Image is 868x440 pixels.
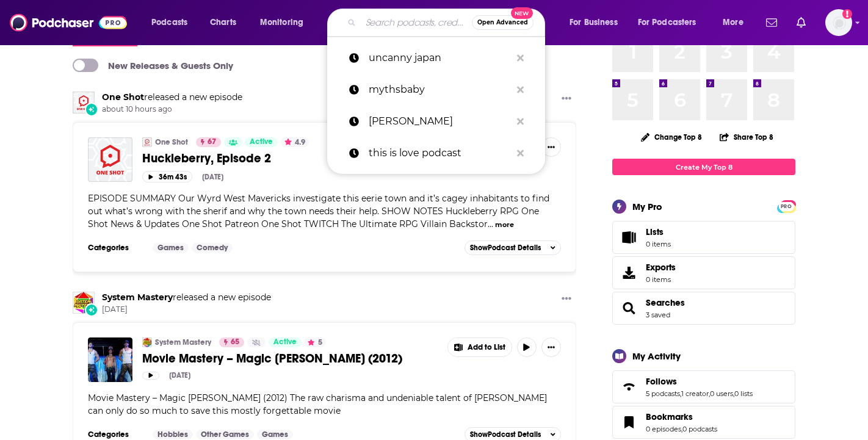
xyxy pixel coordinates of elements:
[470,430,541,439] span: Show Podcast Details
[153,430,193,439] a: Hobbies
[638,14,696,31] span: For Podcasters
[196,430,254,439] a: Other Games
[646,226,671,237] span: Lists
[142,351,402,366] span: Movie Mastery – Magic [PERSON_NAME] (2012)
[734,389,753,398] a: 0 lists
[361,13,472,32] input: Search podcasts, credits, & more...
[646,262,676,273] span: Exports
[142,151,439,166] a: Huckleberry, Episode 2
[88,193,549,229] span: EPISODE SUMMARY Our Wyrd West Mavericks investigate this eerie town and it’s cagey inhabitants to...
[646,411,693,422] span: Bookmarks
[196,137,221,147] a: 67
[714,13,759,32] button: open menu
[88,243,143,253] h3: Categories
[73,59,233,72] a: New Releases & Guests Only
[557,292,576,307] button: Show More Button
[646,226,664,237] span: Lists
[630,13,714,32] button: open menu
[646,376,753,387] a: Follows
[153,243,189,253] a: Games
[617,229,641,246] span: Lists
[327,42,545,74] a: uncanny japan
[468,343,505,352] span: Add to List
[192,243,233,253] a: Comedy
[495,220,514,230] button: more
[142,337,152,347] img: System Mastery
[612,406,795,439] span: Bookmarks
[219,337,244,347] a: 65
[269,337,302,347] a: Active
[369,137,511,169] p: this is love podcast
[792,12,811,33] a: Show notifications dropdown
[88,137,132,182] img: Huckleberry, Episode 2
[142,171,192,182] button: 36m 43s
[470,243,541,252] span: Show Podcast Details
[250,136,273,148] span: Active
[257,430,293,439] a: Games
[842,9,852,19] svg: Add a profile image
[143,13,203,32] button: open menu
[273,336,297,348] span: Active
[208,136,216,148] span: 67
[681,425,682,433] span: ,
[612,221,795,254] a: Lists
[88,337,132,382] img: Movie Mastery – Magic Mike (2012)
[142,351,439,366] a: Movie Mastery – Magic [PERSON_NAME] (2012)
[541,137,561,157] button: Show More Button
[85,103,98,116] div: New Episode
[169,371,190,380] div: [DATE]
[825,9,852,36] span: Logged in as RebeccaThomas9000
[304,337,326,347] button: 5
[733,389,734,398] span: ,
[511,7,533,19] span: New
[85,303,98,317] div: New Episode
[634,129,709,145] button: Change Top 8
[646,425,681,433] a: 0 episodes
[102,92,144,103] a: One Shot
[73,92,95,114] a: One Shot
[612,370,795,403] span: Follows
[231,336,239,348] span: 65
[488,218,493,229] span: ...
[210,14,236,31] span: Charts
[570,14,618,31] span: For Business
[88,392,547,416] span: Movie Mastery – Magic [PERSON_NAME] (2012) The raw charisma and undeniable talent of [PERSON_NAME...
[327,106,545,137] a: [PERSON_NAME]
[561,13,633,32] button: open menu
[472,15,533,30] button: Open AdvancedNew
[251,13,319,32] button: open menu
[327,74,545,106] a: mythsbaby
[102,92,242,103] h3: released a new episode
[646,411,717,422] a: Bookmarks
[142,137,152,147] img: One Shot
[646,240,671,248] span: 0 items
[327,137,545,169] a: this is love podcast
[102,292,173,303] a: System Mastery
[142,151,271,166] span: Huckleberry, Episode 2
[646,297,685,308] a: Searches
[680,389,681,398] span: ,
[151,14,187,31] span: Podcasts
[260,14,303,31] span: Monitoring
[612,292,795,325] span: Searches
[339,9,557,37] div: Search podcasts, credits, & more...
[102,305,271,315] span: [DATE]
[617,300,641,317] a: Searches
[617,378,641,395] a: Follows
[73,292,95,314] img: System Mastery
[281,137,309,147] button: 4.9
[477,20,528,26] span: Open Advanced
[779,202,794,211] span: PRO
[682,425,717,433] a: 0 podcasts
[723,14,743,31] span: More
[632,201,662,212] div: My Pro
[632,350,681,362] div: My Activity
[202,13,244,32] a: Charts
[779,201,794,211] a: PRO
